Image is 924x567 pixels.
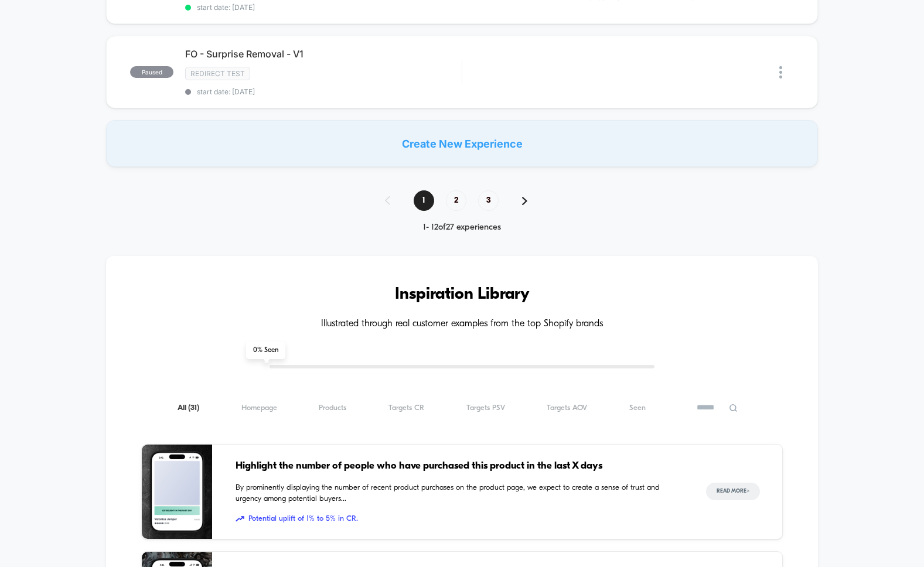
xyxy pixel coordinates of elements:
img: pagination forward [522,197,527,205]
div: Create New Experience [106,120,817,167]
span: Products [319,404,346,412]
span: Seen [629,404,646,412]
img: close [779,66,782,78]
h3: Inspiration Library [141,285,782,304]
span: Targets PSV [466,404,505,412]
span: 1 [414,190,434,211]
span: paused [130,66,173,78]
button: Read More> [706,483,760,500]
span: start date: [DATE] [185,3,461,12]
span: ( 31 ) [188,404,199,412]
span: 0 % Seen [246,341,285,359]
span: Homepage [241,404,277,412]
span: Highlight the number of people who have purchased this product in the last X days [236,459,682,474]
span: Redirect Test [185,67,250,80]
span: start date: [DATE] [185,87,461,96]
span: 3 [478,190,499,211]
img: By prominently displaying the number of recent product purchases on the product page, we expect t... [142,445,212,539]
div: 1 - 12 of 27 experiences [373,223,551,233]
h4: Illustrated through real customer examples from the top Shopify brands [141,319,782,330]
span: All [178,404,199,412]
span: Targets AOV [547,404,587,412]
span: 2 [446,190,466,211]
span: Potential uplift of 1% to 5% in CR. [236,513,682,525]
span: By prominently displaying the number of recent product purchases on the product page, we expect t... [236,482,682,505]
span: FO - Surprise Removal - V1 [185,48,461,60]
span: Targets CR [388,404,424,412]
